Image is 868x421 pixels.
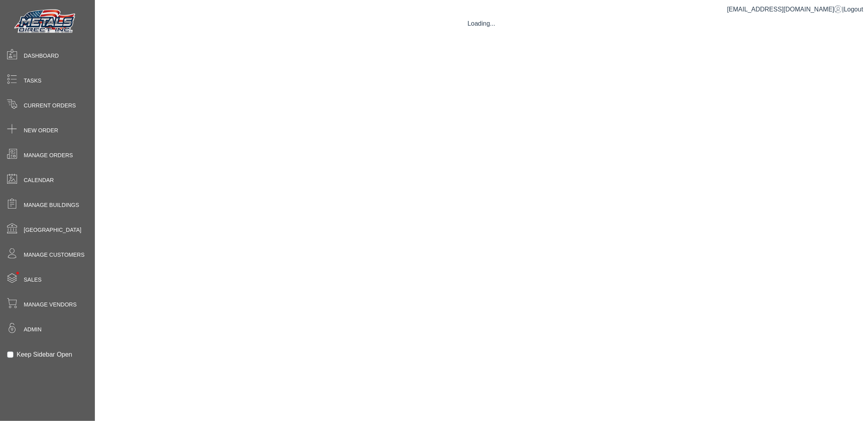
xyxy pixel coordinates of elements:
[24,52,59,60] span: Dashboard
[727,6,842,13] a: [EMAIL_ADDRESS][DOMAIN_NAME]
[24,101,76,110] span: Current Orders
[97,19,866,28] div: Loading...
[17,350,72,359] label: Keep Sidebar Open
[24,126,58,135] span: New Order
[24,77,42,85] span: Tasks
[24,325,42,334] span: Admin
[844,6,863,13] span: Logout
[24,276,42,284] span: Sales
[12,7,79,36] img: Metals Direct Inc Logo
[24,251,85,259] span: Manage Customers
[24,201,79,209] span: Manage Buildings
[8,260,28,286] span: •
[727,5,863,14] div: |
[24,301,77,309] span: Manage Vendors
[24,176,54,184] span: Calendar
[24,151,73,160] span: Manage Orders
[24,226,81,234] span: [GEOGRAPHIC_DATA]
